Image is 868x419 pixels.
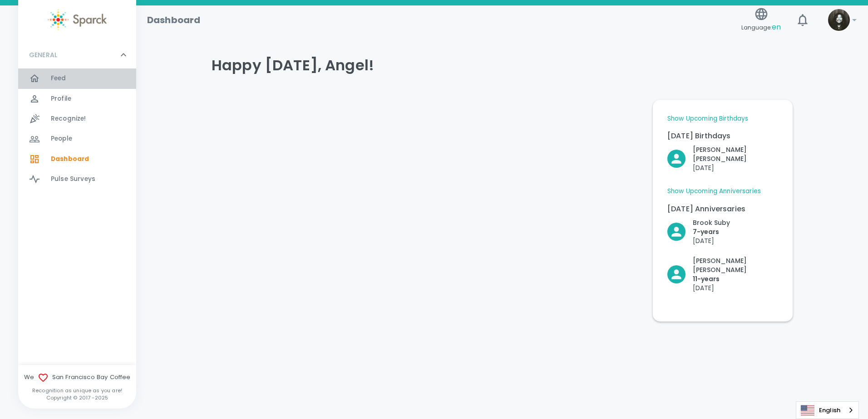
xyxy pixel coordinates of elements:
[18,394,136,401] p: Copyright © 2017 - 2025
[212,56,793,74] h4: Happy [DATE], Angel!
[660,138,778,172] div: Click to Recognize!
[693,227,730,236] p: 7- years
[660,211,730,245] div: Click to Recognize!
[828,9,850,31] img: Picture of Angel
[18,387,136,394] p: Recognition as unique as you are!
[18,68,136,193] div: GENERAL
[741,21,781,34] span: Language:
[667,131,778,141] p: [DATE] Birthdays
[667,204,778,214] p: [DATE] Anniversaries
[18,372,136,383] span: We San Francisco Bay Coffee
[51,114,86,123] span: Recognize!
[693,145,778,163] p: [PERSON_NAME] [PERSON_NAME]
[51,134,72,143] span: People
[693,163,778,172] p: [DATE]
[667,187,761,196] a: Show Upcoming Anniversaries
[796,401,859,419] aside: Language selected: English
[18,169,136,189] a: Pulse Surveys
[660,249,778,292] div: Click to Recognize!
[51,155,89,164] span: Dashboard
[18,9,136,30] a: Sparck logo
[667,114,748,123] a: Show Upcoming Birthdays
[51,94,71,103] span: Profile
[18,149,136,169] a: Dashboard
[18,129,136,149] a: People
[48,9,107,30] img: Sparck logo
[772,22,781,32] span: en
[693,218,730,227] p: Brook Suby
[667,145,778,172] button: Click to Recognize!
[147,13,200,27] h1: Dashboard
[18,41,136,68] div: GENERAL
[18,68,136,88] a: Feed
[18,109,136,129] a: Recognize!
[738,4,784,36] button: Language:en
[693,274,778,283] p: 11- years
[667,218,730,245] button: Click to Recognize!
[51,74,66,83] span: Feed
[667,256,778,292] button: Click to Recognize!
[29,50,57,59] p: GENERAL
[51,175,95,184] span: Pulse Surveys
[796,402,858,419] a: English
[796,401,859,419] div: Language
[693,256,778,274] p: [PERSON_NAME] [PERSON_NAME]
[693,236,730,245] p: [DATE]
[18,89,136,109] a: Profile
[693,283,778,292] p: [DATE]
